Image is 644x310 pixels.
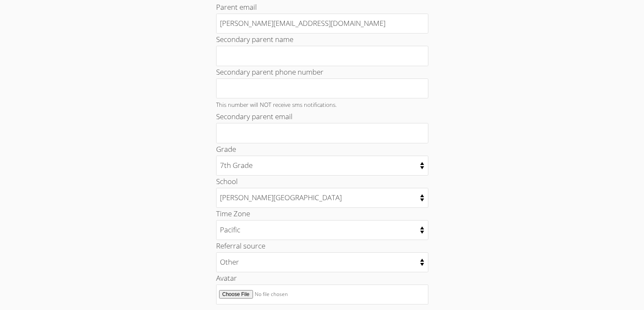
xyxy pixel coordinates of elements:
label: Secondary parent email [216,112,292,121]
label: Secondary parent name [216,34,293,44]
label: School [216,176,238,186]
label: Parent email [216,2,257,12]
label: Grade [216,144,236,154]
small: This number will NOT receive sms notifications. [216,101,337,109]
label: Secondary parent phone number [216,67,323,77]
label: Referral source [216,241,265,251]
label: Time Zone [216,209,250,218]
label: Avatar [216,273,237,283]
